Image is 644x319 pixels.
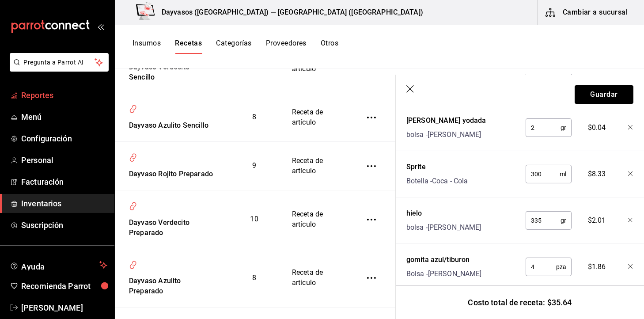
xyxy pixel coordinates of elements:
[125,59,217,83] div: Dayvaso Verdecito Sencillo
[406,115,486,126] div: [PERSON_NAME] yodada
[125,273,217,296] div: Dayvaso Azulito Preparado
[396,285,644,319] div: Costo total de receta: $35.64
[125,117,208,131] div: Dayvaso Azulito Sencillo
[526,119,561,137] input: 0
[155,7,423,18] h3: Dayvasos ([GEOGRAPHIC_DATA]) — [GEOGRAPHIC_DATA] ([GEOGRAPHIC_DATA])
[588,169,606,179] span: $8.33
[526,212,561,229] input: 0
[21,219,107,231] span: Suscripción
[406,208,481,219] div: hielo
[125,214,217,238] div: Dayvaso Verdecito Preparado
[406,162,468,172] div: Sprite
[216,39,252,54] button: Categorías
[526,165,560,183] input: 0
[21,89,107,101] span: Reportes
[281,142,351,190] td: Receta de artículo
[588,215,606,226] span: $2.01
[266,39,307,54] button: Proveedores
[133,39,161,54] button: Insumos
[588,122,606,133] span: $0.04
[250,215,258,223] span: 10
[21,280,107,292] span: Recomienda Parrot
[21,260,96,270] span: Ayuda
[252,161,256,170] span: 9
[175,39,202,54] button: Recetas
[6,64,109,73] a: Pregunta a Parrot AI
[21,176,107,188] span: Facturación
[406,222,481,233] div: bolsa - [PERSON_NAME]
[406,254,482,265] div: gomita azul/tiburon
[526,165,572,183] div: ml
[526,258,556,276] input: 0
[21,302,107,314] span: [PERSON_NAME]
[406,269,482,279] div: Bolsa - [PERSON_NAME]
[21,154,107,166] span: Personal
[133,39,338,54] div: navigation tabs
[526,118,572,137] div: gr
[10,53,109,72] button: Pregunta a Parrot AI
[406,176,468,186] div: Botella - Coca - Cola
[21,133,107,144] span: Configuración
[575,85,633,104] button: Guardar
[281,93,351,142] td: Receta de artículo
[252,113,256,121] span: 8
[281,249,351,308] td: Receta de artículo
[21,197,107,209] span: Inventarios
[321,39,338,54] button: Otros
[24,58,95,67] span: Pregunta a Parrot AI
[21,111,107,123] span: Menú
[526,211,572,230] div: gr
[526,258,572,276] div: pza
[281,190,351,249] td: Receta de artículo
[588,262,606,272] span: $1.86
[252,273,256,282] span: 8
[125,166,213,179] div: Dayvaso Rojito Preparado
[97,23,104,30] button: open_drawer_menu
[406,129,486,140] div: bolsa - [PERSON_NAME]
